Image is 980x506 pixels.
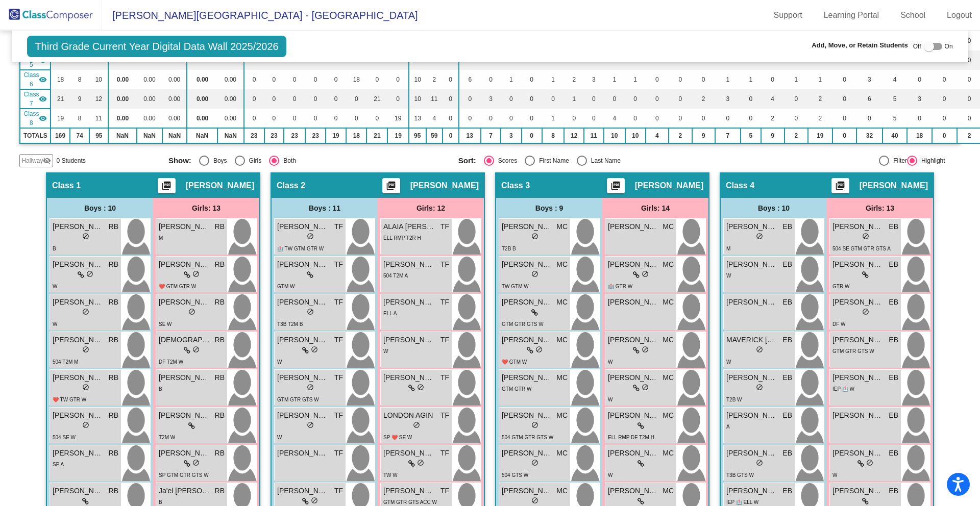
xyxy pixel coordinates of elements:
[608,297,659,308] span: [PERSON_NAME]
[907,70,932,89] td: 0
[443,70,459,89] td: 0
[741,128,761,143] td: 5
[187,109,217,128] td: 0.00
[383,235,421,241] span: ELL RMP T2R H
[646,89,669,109] td: 0
[383,273,408,279] span: 504 T2M A
[808,109,832,128] td: 2
[108,128,137,143] td: NaN
[832,89,857,109] td: 0
[604,89,625,109] td: 0
[215,297,225,308] span: RB
[889,156,907,165] div: Filter
[326,128,346,143] td: 19
[443,109,459,128] td: 0
[831,178,849,193] button: Print Students Details
[932,128,957,143] td: 0
[907,89,932,109] td: 3
[409,70,426,89] td: 10
[159,235,163,241] span: M
[387,128,409,143] td: 19
[102,7,418,23] span: [PERSON_NAME][GEOGRAPHIC_DATA] - [GEOGRAPHIC_DATA]
[383,259,434,270] span: [PERSON_NAME]
[70,109,90,128] td: 8
[160,181,173,195] mat-icon: picture_as_pdf
[89,70,108,89] td: 10
[604,70,625,89] td: 1
[443,128,459,143] td: 0
[522,89,542,109] td: 0
[761,89,785,109] td: 4
[692,70,715,89] td: 0
[244,128,264,143] td: 23
[410,181,479,191] span: [PERSON_NAME]
[907,128,932,143] td: 18
[832,284,849,289] span: GTR W
[334,259,343,270] span: TF
[264,89,284,109] td: 0
[27,36,286,57] span: Third Grade Current Year Digital Data Wall 2025/2026
[186,181,254,191] span: [PERSON_NAME]
[625,128,646,143] td: 10
[726,259,777,270] span: [PERSON_NAME]
[816,7,888,23] a: Learning Portal
[564,89,584,109] td: 1
[761,128,785,143] td: 9
[277,221,328,232] span: [PERSON_NAME]
[502,259,553,270] span: [PERSON_NAME]
[564,109,584,128] td: 0
[556,297,568,308] span: MC
[496,198,602,218] div: Boys : 9
[917,156,945,165] div: Highlight
[39,114,47,122] mat-icon: visibility
[726,297,777,308] span: [PERSON_NAME]
[726,181,754,191] span: Class 4
[277,297,328,308] span: [PERSON_NAME]
[382,178,400,193] button: Print Students Details
[832,297,884,308] span: [PERSON_NAME]
[785,109,808,128] td: 0
[162,70,187,89] td: 0.00
[440,221,449,232] span: TF
[782,259,792,270] span: EB
[217,89,243,109] td: 0.00
[459,128,481,143] td: 13
[827,198,933,218] div: Girls: 13
[159,284,196,289] span: ❤️ GTM GTR W
[53,259,104,270] span: [PERSON_NAME]
[542,109,565,128] td: 1
[366,70,387,89] td: 0
[244,109,264,128] td: 0
[82,233,89,240] span: do_not_disturb_alt
[726,221,777,232] span: [PERSON_NAME]
[715,89,741,109] td: 3
[860,181,928,191] span: [PERSON_NAME]
[726,246,730,251] span: M
[535,156,569,165] div: First Name
[70,128,90,143] td: 74
[305,70,326,89] td: 0
[642,270,649,277] span: do_not_disturb_alt
[502,221,553,232] span: [PERSON_NAME]
[892,7,934,23] a: School
[56,156,85,165] span: 0 Students
[284,89,305,109] td: 0
[692,128,715,143] td: 9
[808,128,832,143] td: 19
[162,89,187,109] td: 0.00
[108,109,137,128] td: 0.00
[217,109,243,128] td: 0.00
[458,156,476,165] span: Sort:
[346,70,366,89] td: 18
[215,259,225,270] span: RB
[366,128,387,143] td: 21
[932,70,957,89] td: 0
[782,297,792,308] span: EB
[531,270,538,277] span: do_not_disturb_alt
[542,89,565,109] td: 0
[756,233,763,240] span: do_not_disturb_alt
[832,246,891,251] span: 504 SE GTM GTR GTS A
[761,70,785,89] td: 0
[23,109,39,128] span: Class 8
[663,297,674,308] span: MC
